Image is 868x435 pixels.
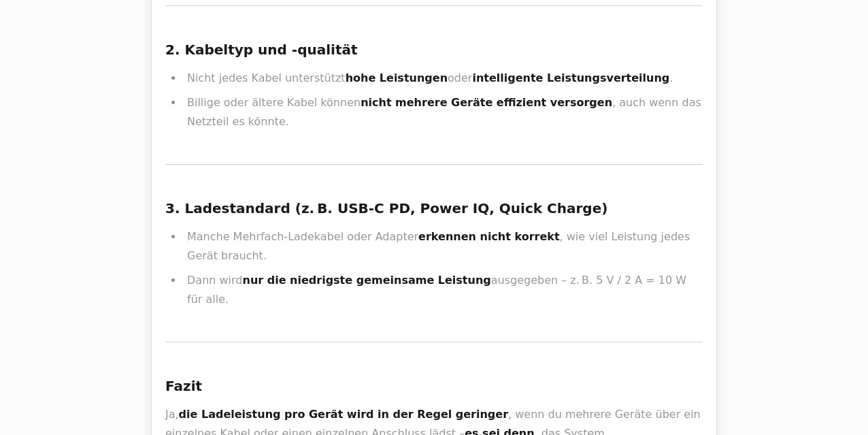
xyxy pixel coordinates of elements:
[183,271,703,309] li: Dann wird ausgegeben – z. B. 5 V / 2 A = 10 W für alle.
[183,227,703,265] li: Manche Mehrfach-Ladekabel oder Adapter , wie viel Leistung jedes Gerät braucht.
[183,69,703,88] li: Nicht jedes Kabel unterstützt oder .
[165,378,202,394] strong: Fazit
[242,274,490,287] strong: nur die niedrigste gemeinsame Leistung
[165,200,607,216] strong: 3. Ladestandard (z. B. USB-C PD, Power IQ, Quick Charge)
[165,42,358,58] strong: 2. Kabeltyp und -qualität
[179,408,508,421] strong: die Ladeleistung pro Gerät wird in der Regel geringer
[418,230,560,243] strong: erkennen nicht korrekt
[361,96,612,109] strong: nicht mehrere Geräte effizient versorgen
[346,71,448,84] strong: hohe Leistungen
[183,93,703,131] li: Billige oder ältere Kabel können , auch wenn das Netzteil es könnte.
[472,71,669,84] strong: intelligente Leistungsverteilung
